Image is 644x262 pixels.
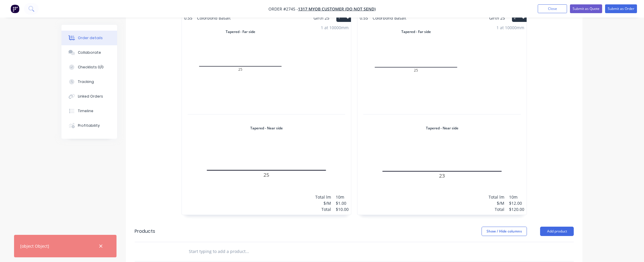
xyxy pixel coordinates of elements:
div: Products [135,228,155,235]
button: Timeline [61,104,117,118]
span: 0.55 [357,14,370,22]
button: Profitability [61,118,117,133]
div: $120.00 [509,206,524,212]
a: 1317 MYOB Customer (Do not send) [298,6,376,12]
button: Order details [61,31,117,45]
button: Collaborate [61,45,117,60]
div: $10.00 [336,206,349,212]
div: Tracking [78,79,94,84]
div: Total [315,206,331,212]
div: $12.00 [509,200,524,206]
div: 1 at 10000mm [321,25,349,31]
span: 0.55 [182,14,195,22]
div: 1 at 10000mm [496,25,524,31]
span: Girth 25 [314,14,329,22]
span: Girth 25 [489,14,505,22]
img: Factory [11,4,19,13]
div: Checklists 0/0 [78,65,104,70]
span: Colorbond Basalt [370,14,409,22]
div: Total lm [315,194,331,200]
div: Total [489,206,504,212]
div: Order details [78,35,103,41]
button: 2 [512,14,527,22]
div: $/M [489,200,504,206]
div: Total lm [489,194,504,200]
div: 10m [336,194,349,200]
button: Linked Orders [61,89,117,104]
button: Submit as Order [605,4,637,13]
div: $/M [315,200,331,206]
button: Submit as Quote [570,4,602,13]
button: 1 [336,14,351,22]
button: Checklists 0/0 [61,60,117,74]
div: [object Object] [20,243,49,249]
input: Start typing to add a product... [189,246,306,257]
span: Order #2745 - [268,6,298,12]
div: $1.00 [336,200,349,206]
button: Tracking [61,74,117,89]
div: 10m [509,194,524,200]
span: Colorbond Basalt [195,14,233,22]
div: Tapered - Far side025Tapered - Near side0251 at 10000mmTotal lm$/MTotal10m$1.00$10.00 [182,22,351,215]
div: Timeline [78,108,93,114]
div: Profitability [78,123,100,128]
button: Close [538,4,567,13]
div: Collaborate [78,50,101,55]
button: Add product [540,227,574,236]
div: Tapered - Far side025Tapered - Near side0231 at 10000mmTotal lm$/MTotal10m$12.00$120.00 [357,22,527,215]
button: Show / Hide columns [482,227,527,236]
div: Linked Orders [78,94,103,99]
